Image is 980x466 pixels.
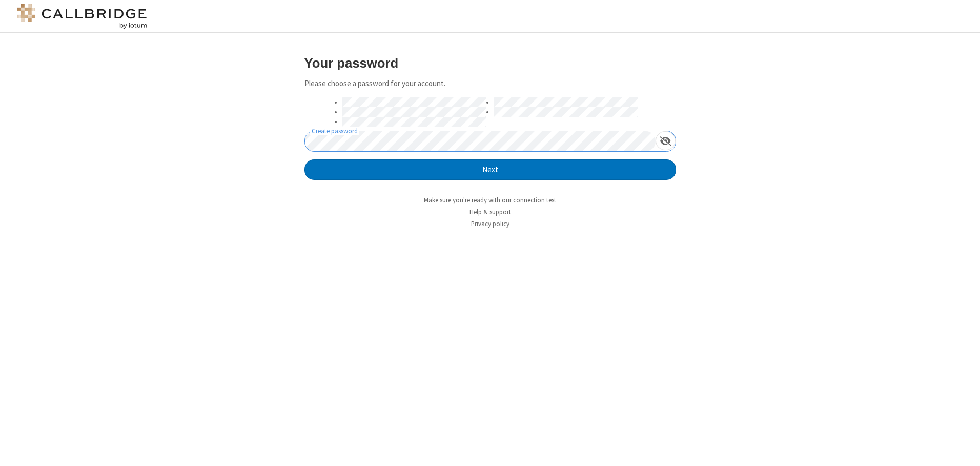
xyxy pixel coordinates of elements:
input: Create password [305,131,656,151]
p: Please choose a password for your account. [304,78,676,90]
button: Next [304,159,676,180]
a: Privacy policy [471,219,509,228]
h3: Your password [304,56,676,70]
div: Show password [656,131,676,150]
a: Help & support [469,208,511,216]
img: logo@2x.png [15,4,149,29]
a: Make sure you're ready with our connection test [424,196,556,205]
